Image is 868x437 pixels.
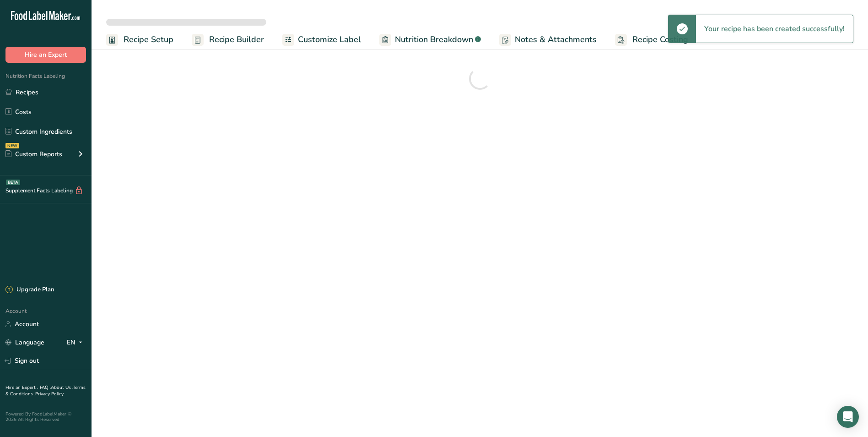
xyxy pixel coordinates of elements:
div: NEW [5,143,19,148]
a: Recipe Setup [106,29,173,50]
a: Language [5,334,44,350]
a: Privacy Policy [35,391,64,397]
button: Hire an Expert [5,47,86,63]
span: Notes & Attachments [515,33,597,46]
a: About Us . [51,384,73,391]
a: FAQ . [40,384,51,391]
span: Recipe Builder [209,33,264,46]
div: Open Intercom Messenger [837,406,859,428]
a: Customize Label [282,29,361,50]
a: Recipe Costing [615,29,688,50]
span: Customize Label [298,33,361,46]
div: Powered By FoodLabelMaker © 2025 All Rights Reserved [5,411,86,422]
a: Hire an Expert . [5,384,38,391]
div: EN [67,337,86,348]
a: Notes & Attachments [499,29,597,50]
div: Custom Reports [5,149,62,159]
span: Nutrition Breakdown [395,33,473,46]
span: Recipe Setup [124,33,173,46]
div: Upgrade Plan [5,285,54,295]
div: Your recipe has been created successfully! [696,15,853,43]
span: Recipe Costing [632,33,688,46]
div: BETA [6,180,20,185]
a: Nutrition Breakdown [379,29,481,50]
a: Terms & Conditions . [5,384,86,397]
a: Recipe Builder [192,29,264,50]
